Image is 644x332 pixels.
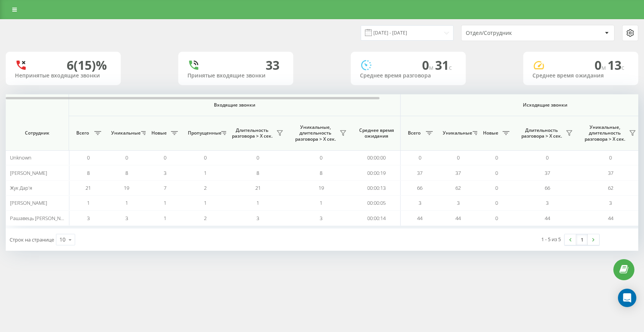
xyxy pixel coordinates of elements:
span: 3 [320,215,322,222]
span: Строк на странице [10,236,54,243]
td: 00:00:14 [353,210,401,225]
span: Рашавець [PERSON_NAME] [10,215,72,222]
div: Open Intercom Messenger [618,289,636,307]
span: 8 [256,169,259,176]
span: 44 [417,215,422,222]
span: 0 [457,154,460,161]
span: 0 [495,199,498,206]
span: 3 [125,215,128,222]
span: Пропущенные [188,130,219,136]
span: 0 [595,57,608,73]
span: Unknown [10,154,31,161]
span: 3 [256,215,259,222]
span: 0 [164,154,166,161]
span: 0 [495,184,498,191]
span: 3 [546,199,549,206]
span: 2 [204,215,207,222]
span: 37 [545,169,550,176]
span: 0 [546,154,549,161]
td: 00:00:13 [353,181,401,196]
span: 31 [435,57,452,73]
span: 0 [495,215,498,222]
span: Новые [481,130,500,136]
span: 0 [422,57,435,73]
span: Уникальные, длительность разговора > Х сек. [293,124,337,142]
span: 1 [164,215,166,222]
span: Уникальные [111,130,139,136]
span: Среднее время ожидания [358,127,394,139]
span: 3 [164,169,166,176]
td: 00:00:19 [353,165,401,180]
span: 0 [495,169,498,176]
span: Длительность разговора > Х сек. [519,127,563,139]
span: 8 [320,169,322,176]
span: 1 [87,199,90,206]
span: Жук Дар'я [10,184,32,191]
span: 1 [320,199,322,206]
span: 1 [204,169,207,176]
div: 6 (15)% [67,58,107,72]
td: 00:00:05 [353,196,401,210]
span: 0 [419,154,421,161]
span: 62 [608,184,613,191]
span: 3 [419,199,421,206]
span: Уникальные [443,130,470,136]
span: 1 [256,199,259,206]
span: c [449,63,452,72]
span: 13 [608,57,624,73]
span: 0 [87,154,90,161]
span: 66 [545,184,550,191]
span: 37 [455,169,461,176]
span: Новые [149,130,169,136]
span: Входящие звонки [89,102,380,108]
span: Длительность разговора > Х сек. [230,127,274,139]
span: 3 [87,215,90,222]
span: 0 [609,154,612,161]
div: 1 - 5 из 5 [541,235,561,243]
span: 66 [417,184,422,191]
span: 62 [455,184,461,191]
div: Принятые входящие звонки [187,72,284,79]
span: 8 [125,169,128,176]
span: 1 [125,199,128,206]
span: 3 [457,199,460,206]
span: 0 [256,154,259,161]
span: 0 [320,154,322,161]
div: Среднее время ожидания [532,72,629,79]
span: м [429,63,435,72]
td: 00:00:00 [353,150,401,165]
span: 21 [255,184,261,191]
span: [PERSON_NAME] [10,199,47,206]
span: 0 [125,154,128,161]
div: 33 [266,58,279,72]
span: 0 [204,154,207,161]
span: 37 [417,169,422,176]
span: 1 [164,199,166,206]
span: 0 [495,154,498,161]
span: Всего [404,130,424,136]
span: 37 [608,169,613,176]
span: c [621,63,624,72]
div: 10 [59,236,66,243]
a: 1 [576,234,588,245]
span: 1 [204,199,207,206]
span: 44 [545,215,550,222]
span: 19 [124,184,129,191]
span: Сотрудник [12,130,62,136]
span: 19 [319,184,324,191]
span: м [601,63,608,72]
span: Всего [73,130,92,136]
span: 44 [608,215,613,222]
span: Уникальные, длительность разговора > Х сек. [583,124,627,142]
div: Непринятые входящие звонки [15,72,112,79]
span: 3 [609,199,612,206]
div: Среднее время разговора [360,72,457,79]
span: 7 [164,184,166,191]
div: Отдел/Сотрудник [466,30,557,36]
span: 2 [204,184,207,191]
span: 8 [87,169,90,176]
span: 44 [455,215,461,222]
span: [PERSON_NAME] [10,169,47,176]
span: 21 [85,184,91,191]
